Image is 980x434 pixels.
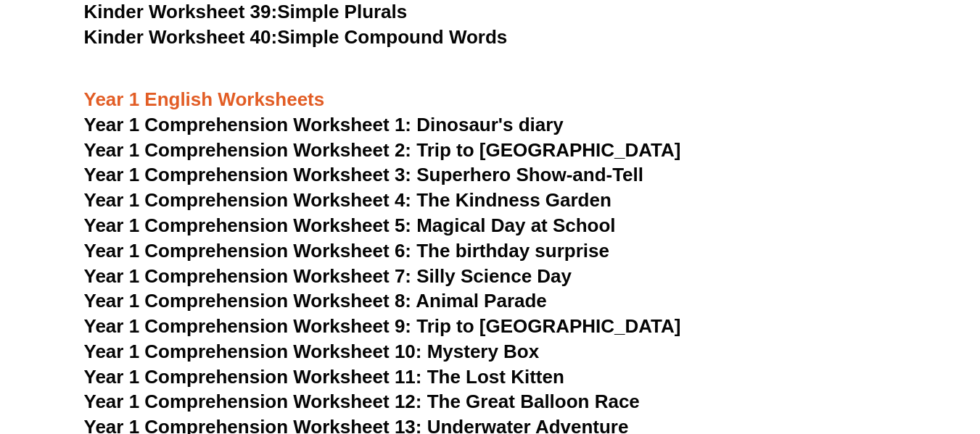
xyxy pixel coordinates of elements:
[84,391,640,412] a: Year 1 Comprehension Worksheet 12: The Great Balloon Race
[84,114,564,135] a: Year 1 Comprehension Worksheet 1: Dinosaur's diary
[84,1,278,22] span: Kinder Worksheet 39:
[84,26,278,48] span: Kinder Worksheet 40:
[84,315,681,337] a: Year 1 Comprehension Worksheet 9: Trip to [GEOGRAPHIC_DATA]
[84,366,564,388] a: Year 1 Comprehension Worksheet 11: The Lost Kitten
[84,214,616,236] a: Year 1 Comprehension Worksheet 5: Magical Day at School
[738,270,980,434] iframe: Chat Widget
[84,240,609,262] a: Year 1 Comprehension Worksheet 6: The birthday surprise
[84,164,644,185] a: Year 1 Comprehension Worksheet 3: Superhero Show-and-Tell
[84,290,547,312] a: Year 1 Comprehension Worksheet 8: Animal Parade
[84,1,408,22] a: Kinder Worksheet 39:Simple Plurals
[84,88,897,112] h3: Year 1 English Worksheets
[84,341,540,362] a: Year 1 Comprehension Worksheet 10: Mystery Box
[84,265,572,287] a: Year 1 Comprehension Worksheet 7: Silly Science Day
[84,26,508,48] a: Kinder Worksheet 40:Simple Compound Words
[84,189,612,211] a: Year 1 Comprehension Worksheet 4: The Kindness Garden
[84,139,681,161] a: Year 1 Comprehension Worksheet 2: Trip to [GEOGRAPHIC_DATA]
